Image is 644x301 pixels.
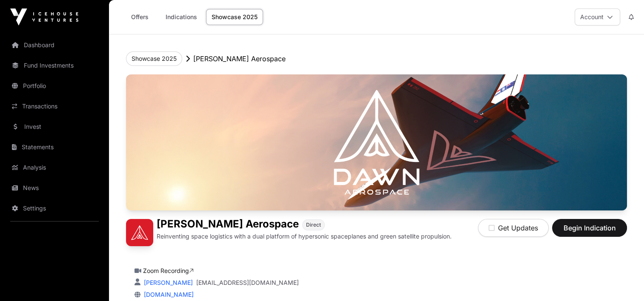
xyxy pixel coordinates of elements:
a: Analysis [7,158,102,177]
a: [EMAIL_ADDRESS][DOMAIN_NAME] [196,278,299,287]
p: [PERSON_NAME] Aerospace [193,54,286,64]
a: [PERSON_NAME] [142,279,193,286]
a: Portfolio [7,77,102,95]
a: Statements [7,138,102,156]
img: Dawn Aerospace [126,74,627,210]
a: Zoom Recording [143,267,194,274]
a: [DOMAIN_NAME] [140,291,194,298]
span: Begin Indication [563,223,616,233]
img: Dawn Aerospace [126,219,153,246]
a: Dashboard [7,36,102,54]
a: Invest [7,117,102,136]
iframe: Chat Widget [601,260,644,301]
a: Fund Investments [7,56,102,75]
button: Get Updates [478,219,549,237]
a: Transactions [7,97,102,116]
a: News [7,179,102,197]
a: Indications [160,9,203,25]
img: Icehouse Ventures Logo [10,9,78,26]
button: Begin Indication [552,219,627,237]
span: Direct [306,221,321,228]
a: Begin Indication [552,227,627,236]
a: Showcase 2025 [206,9,263,25]
button: Showcase 2025 [126,51,182,66]
a: Settings [7,199,102,218]
h1: [PERSON_NAME] Aerospace [157,219,299,230]
a: Offers [123,9,157,25]
button: Account [575,9,620,26]
p: Reinventing space logistics with a dual platform of hypersonic spaceplanes and green satellite pr... [157,232,452,241]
